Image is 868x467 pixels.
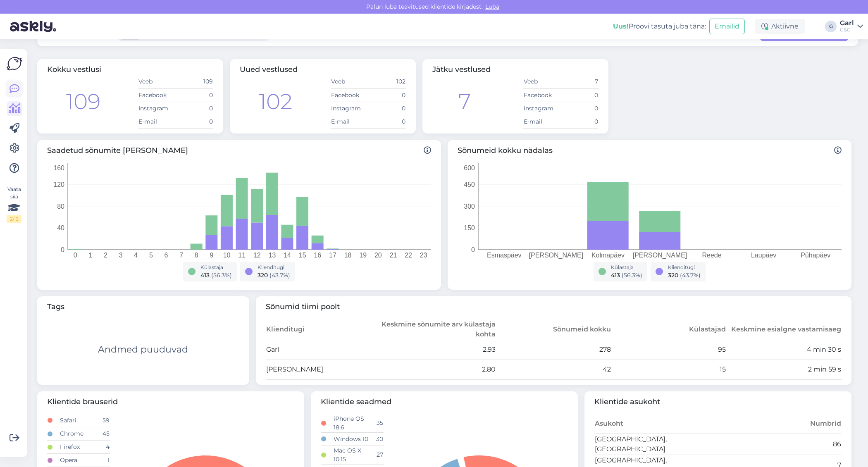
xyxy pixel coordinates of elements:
tspan: 4 [134,252,138,259]
div: Proovi tasuta juba täna: [613,21,706,31]
td: 2.80 [381,360,496,379]
tspan: 12 [253,252,261,259]
td: 0 [176,88,213,102]
tspan: 8 [195,252,198,259]
tspan: 40 [57,224,64,231]
span: 320 [668,272,678,279]
td: 59 [98,414,110,427]
span: Uued vestlused [240,65,298,74]
td: 109 [176,75,213,88]
td: 2 min 59 s [726,360,842,379]
td: 86 [718,434,842,455]
td: 4 [98,441,110,454]
tspan: 10 [223,252,231,259]
span: Sõnumid tiimi poolt [266,301,842,312]
td: Instagram [523,102,561,115]
td: 45 [98,427,110,441]
tspan: Reede [702,252,721,259]
td: Instagram [138,102,176,115]
td: 2.93 [381,340,496,360]
td: Facebook [138,88,176,102]
span: 413 [611,272,620,279]
tspan: 450 [464,181,475,188]
td: 27 [371,446,384,464]
div: Garl [840,20,854,26]
span: Kokku vestlusi [47,65,101,74]
div: Aktiivne [755,19,805,34]
tspan: 600 [464,164,475,171]
tspan: Laupäev [751,252,776,259]
tspan: 11 [238,252,246,259]
div: Külastaja [200,264,232,271]
tspan: Pühapäev [801,252,830,259]
td: 95 [611,340,727,360]
tspan: 22 [405,252,412,259]
tspan: 16 [314,252,321,259]
tspan: 0 [471,246,475,253]
td: 30 [371,432,384,446]
tspan: 2 [104,252,107,259]
td: 102 [368,75,406,88]
span: 320 [258,272,268,279]
a: GarlC&C [840,20,863,33]
tspan: 14 [284,252,291,259]
td: 7 [561,75,599,88]
span: Klientide brauserid [47,396,294,407]
td: Windows 10 [333,432,371,446]
td: iPhone OS 18.6 [333,414,371,433]
span: Sõnumeid kokku nädalas [458,145,842,156]
span: Saadetud sõnumite [PERSON_NAME] [47,145,431,156]
td: Veeb [138,75,176,88]
tspan: 13 [269,252,276,259]
tspan: 150 [464,224,475,231]
td: E-mail [523,115,561,128]
button: Emailid [709,19,745,34]
th: Keskmine esialgne vastamisaeg [726,319,842,340]
td: 0 [561,88,599,102]
td: Veeb [331,75,368,88]
div: 102 [259,86,292,118]
tspan: 160 [53,164,64,171]
tspan: 15 [299,252,306,259]
td: Safari [60,414,97,427]
td: 1 [98,454,110,467]
td: 0 [368,88,406,102]
span: ( 56.3 %) [211,272,232,279]
tspan: 18 [344,252,352,259]
th: Klienditugi [266,319,381,340]
th: Külastajad [611,319,727,340]
tspan: 0 [61,246,64,253]
span: Jätku vestlused [432,65,491,74]
tspan: 9 [210,252,213,259]
div: G [825,21,837,32]
td: E-mail [138,115,176,128]
tspan: 5 [149,252,153,259]
div: Vaata siia [7,186,21,223]
tspan: 21 [390,252,397,259]
div: Andmed puuduvad [98,343,188,356]
div: 2 / 3 [7,215,21,223]
div: C&C [840,26,854,33]
th: Keskmine sõnumite arv külastaja kohta [381,319,496,340]
img: Askly Logo [7,56,22,71]
span: Klientide asukoht [594,396,842,407]
td: [PERSON_NAME] [266,360,381,379]
td: Facebook [523,88,561,102]
tspan: 17 [329,252,336,259]
td: Veeb [523,75,561,88]
tspan: 23 [420,252,427,259]
td: Garl [266,340,381,360]
span: ( 43.7 %) [269,272,290,279]
tspan: Esmaspäev [487,252,522,259]
td: 0 [561,102,599,115]
td: E-mail [331,115,368,128]
tspan: 120 [53,181,64,188]
span: 413 [200,272,210,279]
td: 0 [176,102,213,115]
td: 42 [496,360,611,379]
td: Firefox [60,441,97,454]
td: 0 [561,115,599,128]
tspan: 1 [88,252,92,259]
td: 4 min 30 s [726,340,842,360]
div: 109 [66,86,100,118]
